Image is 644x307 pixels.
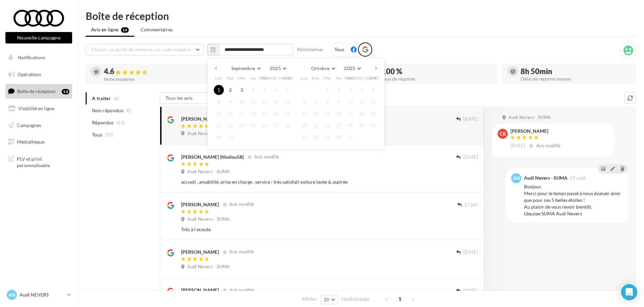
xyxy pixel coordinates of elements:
[187,216,230,222] span: Audi Nevers - SUMA
[225,109,235,119] button: 16
[17,139,45,145] span: Médiathèque
[18,105,54,111] span: Visibilité en ligne
[311,109,321,119] button: 14
[294,45,327,54] button: Réinitialiser
[301,75,308,81] span: Lun
[357,109,367,119] button: 18
[5,288,72,301] a: AN Audi NEVERS
[299,109,310,119] button: 13
[4,118,74,132] a: Campagnes
[4,135,74,149] a: Médiathèque
[215,75,223,81] span: Lun
[369,75,377,81] span: Dim
[463,288,478,294] span: [DATE]
[105,132,113,137] span: (53)
[368,120,378,130] button: 26
[254,154,279,160] span: Avis modifié
[341,64,363,73] button: 2025
[322,120,332,130] button: 22
[311,97,321,107] button: 7
[521,68,631,75] div: 8h 50min
[229,64,263,73] button: Septembre
[368,109,378,119] button: 19
[92,119,114,126] span: Répondus
[334,120,344,130] button: 23
[238,75,246,81] span: Mer
[229,249,254,255] span: Avis modifié
[510,129,562,133] div: [PERSON_NAME]
[271,120,281,130] button: 27
[214,120,224,130] button: 22
[283,97,293,107] button: 14
[231,65,255,71] span: Septembre
[521,76,631,81] div: Délai de réponse moyen
[4,67,74,82] a: Opérations
[237,109,247,119] button: 17
[323,75,331,81] span: Mer
[357,97,367,107] button: 11
[271,109,281,119] button: 20
[214,97,224,107] button: 8
[229,202,254,207] span: Avis modifié
[368,97,378,107] button: 12
[260,97,270,107] button: 12
[463,154,478,160] span: [DATE]
[248,97,258,107] button: 11
[570,176,586,180] span: 29 août
[345,109,355,119] button: 17
[334,132,344,142] button: 30
[181,249,219,255] div: [PERSON_NAME]
[524,176,567,180] div: Audi Nevers - SUMA
[311,120,321,130] button: 21
[226,75,234,81] span: Mar
[260,120,270,130] button: 26
[334,109,344,119] button: 16
[225,120,235,130] button: 23
[345,85,355,95] button: 3
[394,294,405,304] span: 1
[284,75,292,81] span: Dim
[312,75,320,81] span: Mar
[621,284,637,300] div: Open Intercom Messenger
[334,85,344,95] button: 2
[271,97,281,107] button: 13
[181,179,434,185] div: accueil , amabilité, prise en charge , service : trés satisfait voiture lavée & aspirée
[248,109,258,119] button: 18
[20,291,64,298] p: Audi NEVERS
[181,201,219,208] div: [PERSON_NAME]
[260,85,270,95] button: 5
[536,143,561,148] span: Avis modifié
[345,97,355,107] button: 10
[248,120,258,130] button: 25
[86,11,636,21] div: Boîte de réception
[225,132,235,142] button: 30
[92,131,102,138] span: Tous
[302,296,317,302] span: Afficher
[368,85,378,95] button: 5
[166,95,193,101] span: Tous les avis
[225,97,235,107] button: 9
[250,75,257,81] span: Jeu
[267,64,289,73] button: 2025
[104,68,214,75] div: 4.6
[500,130,506,137] span: CB
[299,120,310,130] button: 20
[271,85,281,95] button: 6
[237,120,247,130] button: 24
[311,65,329,71] span: Octobre
[345,132,355,142] button: 31
[345,120,355,130] button: 24
[357,85,367,95] button: 4
[330,42,348,57] div: Tous
[214,132,224,142] button: 29
[524,183,622,217] div: Bonjour, Merci pour le temps passé à nous évaluer ainsi que pour ces 5 belles étoiles ! Au plaisi...
[382,76,492,81] div: Taux de réponse
[324,297,329,302] span: 10
[322,132,332,142] button: 29
[321,295,338,304] button: 10
[309,64,338,73] button: Octobre
[17,154,69,169] span: PLV et print personnalisable
[322,85,332,95] button: 1
[225,85,235,95] button: 2
[322,97,332,107] button: 8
